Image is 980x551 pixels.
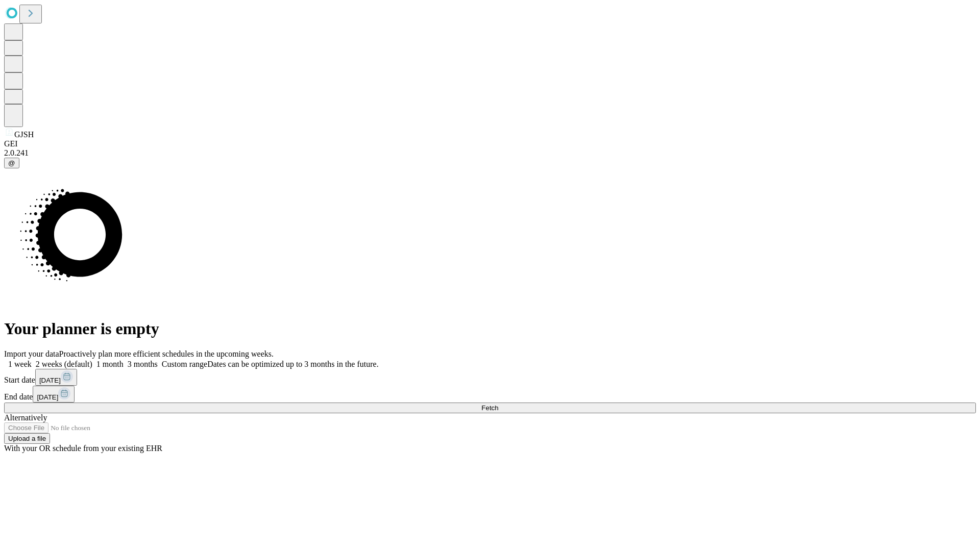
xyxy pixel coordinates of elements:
button: Fetch [4,403,976,413]
span: Alternatively [4,413,47,422]
span: Import your data [4,349,59,358]
span: 1 month [96,360,124,368]
h1: Your planner is empty [4,319,976,338]
div: Start date [4,369,976,386]
span: Fetch [481,404,498,412]
span: GJSH [14,130,34,139]
span: 1 week [8,360,32,368]
span: Custom range [162,360,207,368]
button: Upload a file [4,433,50,444]
div: 2.0.241 [4,148,976,158]
span: 2 weeks (default) [36,360,92,368]
div: GEI [4,139,976,148]
span: Proactively plan more efficient schedules in the upcoming weeks. [59,349,274,358]
div: End date [4,386,976,403]
span: 3 months [128,360,158,368]
span: [DATE] [37,393,58,401]
span: With your OR schedule from your existing EHR [4,444,162,453]
span: @ [8,159,15,167]
span: Dates can be optimized up to 3 months in the future. [207,360,378,368]
button: [DATE] [35,369,77,386]
span: [DATE] [39,377,61,384]
button: [DATE] [33,386,75,403]
button: @ [4,158,19,168]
